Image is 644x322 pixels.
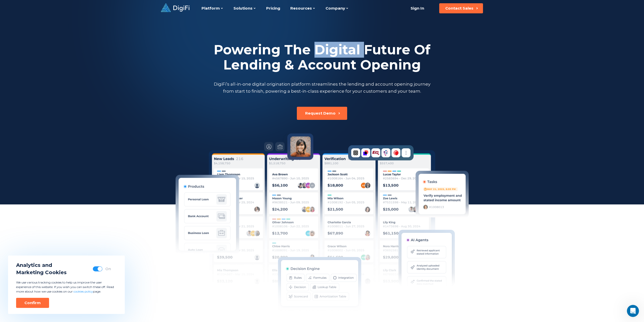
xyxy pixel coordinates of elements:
a: cookies policy [73,290,93,293]
div: On [105,266,111,271]
span: Marketing Cookies [16,269,67,276]
div: Request Demo [305,111,336,116]
button: Contact Sales [439,3,483,13]
iframe: Intercom live chat [627,305,639,317]
p: We use various tracking cookies to help us improve the user experience of this website. If you wi... [16,280,117,294]
button: Confirm [16,298,49,308]
button: Request Demo [297,107,347,120]
div: Confirm [24,300,41,305]
h2: Powering The Digital Future Of Lending & Account Opening [213,42,431,73]
a: Sign In [404,3,430,13]
p: DigiFi’s all-in-one digital origination platform streamlines the lending and account opening jour... [213,81,431,95]
span: Analytics and [16,262,67,269]
div: Contact Sales [445,6,473,11]
img: Cards list [209,150,435,294]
